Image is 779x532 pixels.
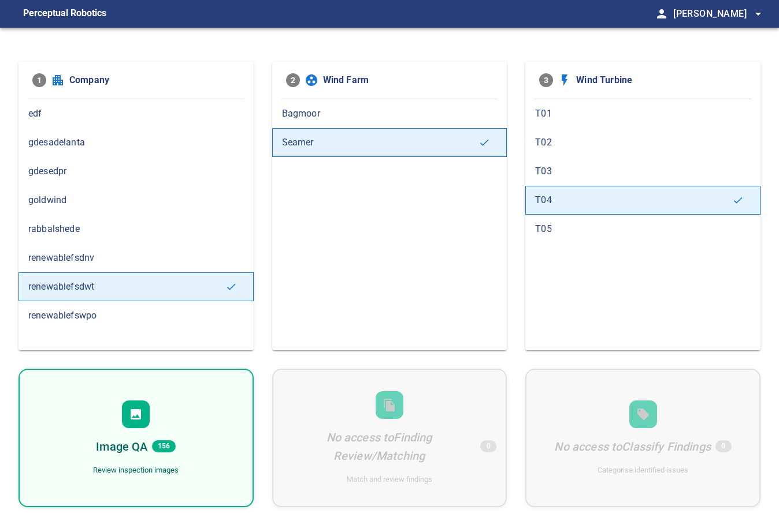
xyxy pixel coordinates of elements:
span: 1 [32,73,46,87]
span: 2 [286,73,300,87]
div: T01 [525,99,761,128]
span: gdesadelanta [28,136,244,149]
span: T02 [535,136,751,149]
div: Review inspection images [93,465,179,476]
span: T03 [535,164,751,178]
div: renewablefsdnv [18,243,254,272]
span: renewablefsdnv [28,251,244,265]
div: T03 [525,157,761,186]
span: Wind Turbine [576,73,747,87]
span: arrow_drop_down [751,7,765,21]
span: edf [28,107,244,121]
div: gdesadelanta [18,128,254,157]
div: edf [18,99,254,128]
div: T04 [525,186,761,215]
figcaption: Perceptual Robotics [23,5,106,23]
span: Bagmoor [282,107,498,121]
span: rabbalshede [28,222,244,236]
span: renewablefswpo [28,309,244,323]
span: [PERSON_NAME] [673,6,765,22]
div: renewablefswpo [18,301,254,330]
div: Seamer [272,128,507,157]
div: goldwind [18,186,254,215]
button: [PERSON_NAME] [669,2,765,25]
div: T02 [525,128,761,157]
span: gdesedpr [28,164,244,178]
span: T04 [535,193,732,207]
h6: Image QA [96,437,147,456]
div: T05 [525,215,761,243]
div: rabbalshede [18,215,254,243]
span: Company [69,73,240,87]
div: renewablefsdwt [18,272,254,301]
span: renewablefsdwt [28,280,225,294]
div: Bagmoor [272,99,507,128]
div: gdesedpr [18,157,254,186]
span: goldwind [28,193,244,207]
span: 3 [539,73,553,87]
span: T05 [535,222,751,236]
span: Seamer [282,136,479,149]
span: person [655,7,669,21]
div: Image QA156Review inspection images [18,369,254,507]
span: 156 [152,440,176,452]
span: T01 [535,107,751,121]
span: Wind Farm [323,73,494,87]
